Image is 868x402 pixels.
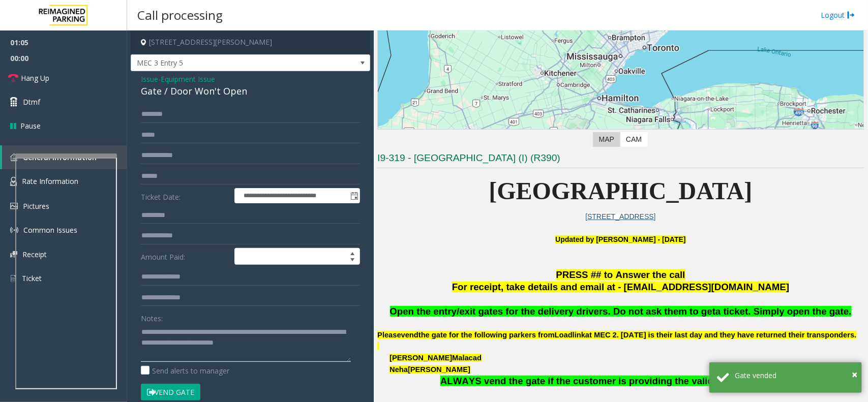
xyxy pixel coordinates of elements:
a: General Information [2,145,127,169]
span: - [158,74,215,84]
span: a ticket. Simply open the gate. [715,306,851,317]
img: logout [847,10,855,20]
button: Close [852,367,857,382]
div: 1 Robert Speck Parkway, Mississauga, ON [614,36,627,55]
a: Logout [821,10,855,20]
img: 'icon' [10,226,18,234]
span: vend [401,331,418,339]
label: Ticket Date: [138,188,232,203]
span: General Information [23,152,97,162]
span: Hang Up [21,73,49,83]
a: [STREET_ADDRESS] [585,212,655,221]
span: Pause [20,120,41,131]
span: Toggle popup [348,189,360,203]
span: Equipment Issue [161,74,215,84]
span: ALWAYS vend the gate if the customer is providing the validation ticket number [440,376,801,386]
h4: [STREET_ADDRESS][PERSON_NAME] [131,30,370,54]
img: 'icon' [10,274,17,283]
img: 'icon' [10,177,17,186]
span: For receipt, take details and email at - [EMAIL_ADDRESS][DOMAIN_NAME] [452,282,789,292]
span: at MEC 2. [DATE] is their last day and they have returned their transponders. [585,331,856,339]
label: Send alerts to manager [141,365,229,376]
div: Gate vended [735,370,854,381]
h3: I9-319 - [GEOGRAPHIC_DATA] (I) (R390) [377,151,864,168]
label: Map [593,132,620,147]
span: [PERSON_NAME] [390,354,452,362]
span: × [852,367,857,381]
span: Please [377,331,401,339]
span: Issue [141,74,158,84]
span: Open the entry/exit gates for the delivery drivers. Do not ask them to get [390,306,716,317]
span: PRESS ## to Answer the call [556,269,685,280]
span: Decrease value [345,257,360,265]
label: CAM [620,132,648,147]
span: Dtmf [23,97,40,107]
span: Malacad [452,354,482,362]
img: 'icon' [10,203,18,209]
span: Increase value [345,249,360,257]
b: Updated by [PERSON_NAME] - [DATE] [555,235,685,243]
h3: Call processing [132,3,228,27]
button: Vend Gate [141,384,200,401]
span: MEC 3 Entry 5 [131,55,322,71]
label: Amount Paid: [138,248,232,265]
img: 'icon' [10,153,18,161]
span: Neha [390,365,408,374]
span: [GEOGRAPHIC_DATA] [489,177,753,204]
label: Notes: [141,310,163,324]
span: the gate for the following parkers from [418,331,555,339]
img: 'icon' [10,251,17,258]
div: Gate / Door Won't Open [141,84,360,98]
span: [PERSON_NAME] [408,365,470,374]
span: Loadlink [555,331,585,339]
